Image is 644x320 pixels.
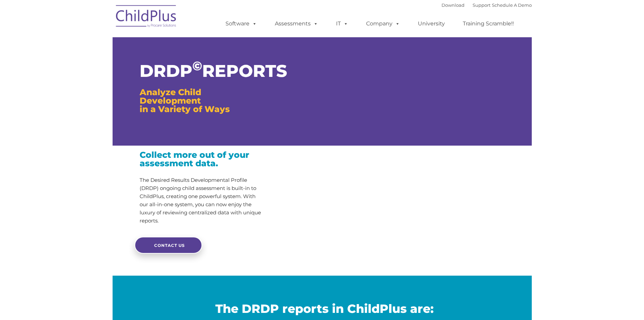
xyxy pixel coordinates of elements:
[329,17,355,30] a: IT
[192,58,202,73] sup: ©
[473,2,491,8] a: Support
[268,17,325,30] a: Assessments
[140,63,264,80] h1: DRDP REPORTS
[113,0,180,34] img: ChildPlus by Procare Solutions
[118,301,532,316] h2: The DRDP reports in ChildPlus are:
[140,151,264,168] h3: Collect more out of your assessment data.
[442,2,464,8] a: Download
[140,87,201,106] span: Analyze Child Development
[359,17,407,30] a: Company
[492,2,532,8] a: Schedule A Demo
[140,176,264,225] p: The Desired Results Developmental Profile (DRDP) ongoing child assessment is built-in to ChildPlu...
[154,243,185,248] span: CONTACT US
[456,17,521,30] a: Training Scramble!!
[135,237,202,254] a: CONTACT US
[219,17,264,30] a: Software
[140,104,230,114] span: in a Variety of Ways
[411,17,452,30] a: University
[442,2,532,8] font: |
